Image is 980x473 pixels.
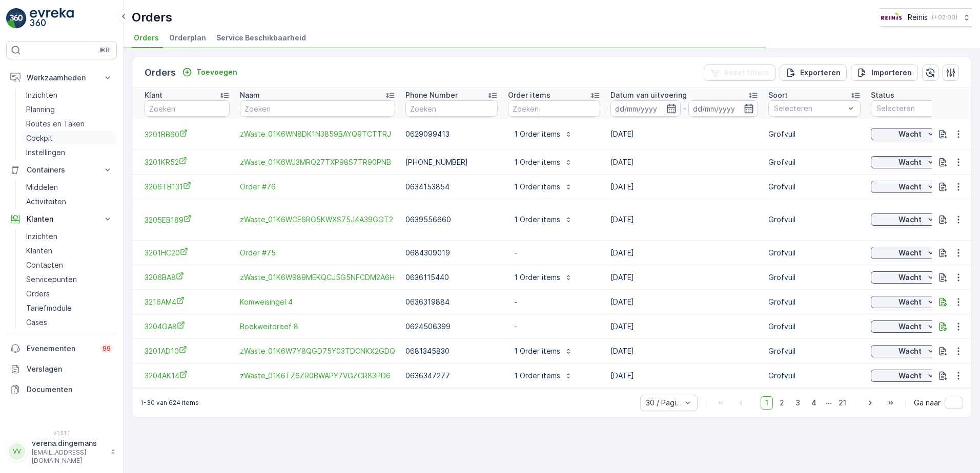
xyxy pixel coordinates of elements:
[22,229,117,244] a: Inzichten
[240,90,260,100] p: Naam
[26,317,47,328] p: Cases
[27,214,96,224] p: Klanten
[508,211,579,228] button: 1 Order items
[610,100,681,117] input: dd/mm/yyyy
[899,321,922,332] p: Wacht
[240,157,395,167] a: zWaste_01K6WJ3MRQ27TXP98S7TR90PNB
[871,247,963,259] button: Wacht
[27,343,94,354] p: Evenementen
[240,297,395,307] a: Komweisingel 4
[871,320,963,333] button: Wacht
[27,384,113,395] p: Documenten
[26,274,77,285] p: Servicepunten
[508,179,579,195] button: 1 Order items
[26,104,55,115] p: Planning
[871,271,963,284] button: Wacht
[145,370,230,381] a: 3204AK14
[26,289,50,299] p: Orders
[768,248,861,258] p: Grofvuil
[807,396,821,410] span: 4
[240,371,395,381] span: zWaste_01K6TZ6ZR0BWAPY7VGZCR83PD6
[240,214,395,225] span: zWaste_01K6WCE6RG5KWXS75J4A39GGT2
[26,197,66,207] p: Activiteiten
[851,64,918,81] button: Importeren
[132,9,172,26] p: Orders
[145,321,230,332] a: 3204GA8
[405,182,498,192] p: 0634153854
[871,128,963,140] button: Wacht
[514,182,560,192] p: 1 Order items
[22,315,117,330] a: Cases
[26,147,65,158] p: Instellingen
[6,430,117,436] span: v 1.51.1
[240,321,395,332] span: Boekweitdreef 8
[22,287,117,301] a: Orders
[405,371,498,381] p: 0636347277
[22,258,117,272] a: Contacten
[405,297,498,307] p: 0636319884
[688,100,759,117] input: dd/mm/yyyy
[761,396,773,410] span: 1
[26,119,85,129] p: Routes en Taken
[774,103,845,114] p: Selecteren
[26,133,53,143] p: Cockpit
[899,129,922,139] p: Wacht
[240,182,395,192] a: Order #76
[605,241,763,265] td: [DATE]
[775,396,789,410] span: 2
[26,231,57,242] p: Inzichten
[508,368,579,384] button: 1 Order items
[405,90,458,100] p: Phone Number
[22,102,117,117] a: Planning
[405,346,498,356] p: 0681345830
[169,33,206,43] span: Orderplan
[880,8,972,27] button: Reinis(+02:00)
[405,248,498,258] p: 0684309019
[22,117,117,131] a: Routes en Taken
[791,396,805,410] span: 3
[32,448,106,465] p: [EMAIL_ADDRESS][DOMAIN_NAME]
[514,157,560,167] p: 1 Order items
[508,126,579,142] button: 1 Order items
[22,195,117,209] a: Activiteiten
[22,272,117,287] a: Servicepunten
[30,8,74,29] img: logo_light-DOdMpM7g.png
[514,248,594,258] p: -
[216,33,306,43] span: Service Beschikbaarheid
[240,248,395,258] span: Order #75
[780,64,847,81] button: Exporteren
[145,296,230,307] a: 3216AM4
[196,67,237,77] p: Toevoegen
[605,150,763,175] td: [DATE]
[899,272,922,283] p: Wacht
[768,272,861,283] p: Grofvuil
[145,247,230,258] span: 3201HC20
[826,396,832,410] p: ...
[768,346,861,356] p: Grofvuil
[768,297,861,307] p: Grofvuil
[178,66,241,78] button: Toevoegen
[405,272,498,283] p: 0636115440
[871,156,963,168] button: Wacht
[405,214,498,225] p: 0639556660
[899,346,922,356] p: Wacht
[27,165,96,175] p: Containers
[145,214,230,225] span: 3205EB189
[22,301,117,315] a: Tariefmodule
[240,129,395,139] span: zWaste_01K6WN8DK1N3859BAYQ9TCTTRJ
[405,157,498,167] p: [PHONE_NUMBER]
[871,90,894,100] p: Status
[908,12,928,23] p: Reinis
[145,272,230,283] a: 3206BA8
[800,68,841,78] p: Exporteren
[26,303,72,313] p: Tariefmodule
[240,272,395,283] span: zWaste_01K6W989MEKQCJ5G5NFCDM2A6H
[22,180,117,195] a: Middelen
[605,119,763,150] td: [DATE]
[834,396,851,410] span: 21
[6,338,117,359] a: Evenementen99
[605,290,763,314] td: [DATE]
